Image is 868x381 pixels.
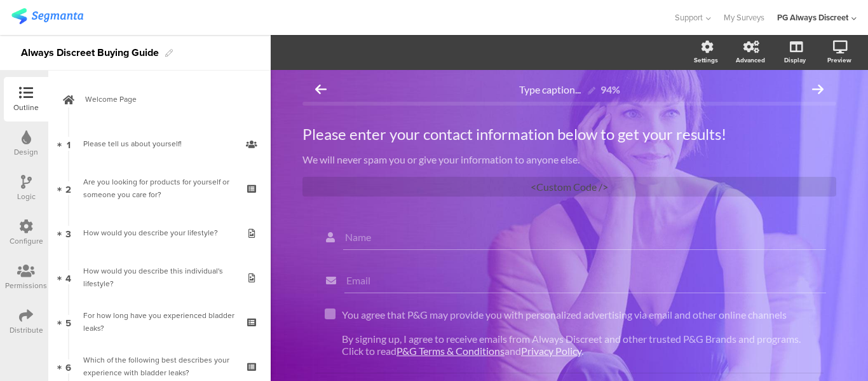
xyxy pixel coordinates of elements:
[345,231,824,243] input: Type field title...
[346,274,824,286] input: Type field title...
[519,83,581,95] span: Type caption...
[65,315,71,329] span: 5
[83,265,235,290] div: How would you describe this individual's lifestyle?
[5,280,47,291] div: Permissions
[302,177,836,197] div: <Custom Code />
[302,153,836,165] p: We will never spam you or give your information to anyone else.
[83,176,235,201] div: Are you looking for products for yourself or someone you care for?
[784,55,806,65] div: Display
[65,359,71,373] span: 6
[83,137,235,150] div: Please tell us about yourself!
[83,226,235,239] div: How would you describe your lifestyle?
[65,270,71,284] span: 4
[85,93,248,106] span: Welcome Page
[827,55,851,65] div: Preview
[51,121,268,166] a: 1 Please tell us about yourself!
[51,166,268,211] a: 2 Are you looking for products for yourself or someone you care for?
[83,354,235,379] div: Which of the following best describes your experience with bladder leaks?
[342,333,817,357] p: By signing up, I agree to receive emails from Always Discreet and other trusted P&G Brands and pr...
[65,226,71,240] span: 3
[51,211,268,255] a: 3 How would you describe your lifestyle?
[21,43,159,63] div: Always Discreet Buying Guide
[13,102,39,113] div: Outline
[397,345,505,357] a: P&G Terms & Conditions
[342,308,817,321] p: You agree that P&G may provide you with personalized advertising via email and other online channels
[51,77,268,121] a: Welcome Page
[10,235,43,247] div: Configure
[736,55,765,65] div: Advanced
[777,11,848,24] div: PG Always Discreet
[51,255,268,300] a: 4 How would you describe this individual's lifestyle?
[675,11,703,24] span: Support
[51,300,268,344] a: 5 For how long have you experienced bladder leaks?
[694,55,718,65] div: Settings
[302,125,836,144] p: Please enter your contact information below to get your results!
[17,191,36,202] div: Logic
[10,324,43,336] div: Distribute
[11,8,83,24] img: segmanta logo
[521,345,581,357] a: Privacy Policy
[600,83,620,95] div: 94%
[14,146,38,158] div: Design
[67,137,71,151] span: 1
[65,181,71,195] span: 2
[83,309,235,335] div: For how long have you experienced bladder leaks?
